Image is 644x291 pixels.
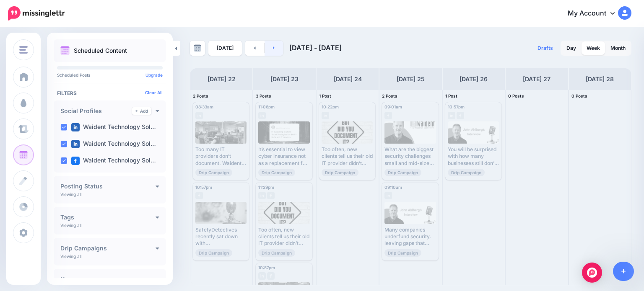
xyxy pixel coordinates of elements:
span: 10:57pm [448,104,465,109]
h4: Filters [57,90,163,96]
h4: [DATE] 25 [397,74,425,84]
img: facebook-square.png [71,157,80,165]
img: linkedin-grey-square.png [384,192,392,199]
a: Add [132,107,151,115]
span: 09:01am [384,104,402,109]
div: You will be surprised with how many businesses still don’t prioritize security, even some large o... [448,146,499,167]
label: Waident Technology Sol… [71,140,156,148]
a: Day [561,41,581,55]
span: 10:22pm [322,104,339,109]
div: Too many IT providers don’t document. Waident does and shares it with clients. 📑 [PERSON_NAME] re... [195,146,247,167]
img: facebook-grey-square.png [195,192,203,199]
span: 0 Posts [571,93,587,98]
span: 10:57pm [258,265,275,270]
h4: Posting Status [60,183,156,189]
p: Viewing all [60,254,81,259]
span: [DATE] - [DATE] [289,44,342,52]
a: My Account [559,3,631,24]
span: Drip Campaign [195,249,232,257]
div: What are the biggest security challenges small and mid-sized businesses face right now? [PERSON_N... [384,146,436,167]
span: 2 Posts [193,93,208,98]
a: [DATE] [208,41,242,56]
h4: Tags [60,214,156,220]
span: Drip Campaign [448,169,485,176]
img: calendar.png [60,46,70,55]
h4: [DATE] 27 [523,74,551,84]
img: linkedin-square.png [71,123,80,131]
span: 0 Posts [508,93,524,98]
span: 3 Posts [256,93,271,98]
span: 2 Posts [382,93,397,98]
span: 11:29pm [258,185,274,190]
span: Drip Campaign [195,169,232,176]
span: 1 Post [319,93,331,98]
h4: Social Profiles [60,108,132,114]
img: facebook-grey-square.png [457,112,464,119]
img: linkedin-grey-square.png [258,192,266,199]
label: Waident Technology Sol… [71,157,156,165]
h4: [DATE] 23 [270,74,299,84]
img: linkedin-square.png [71,140,80,148]
a: Month [605,41,631,55]
img: facebook-grey-square.png [267,192,275,199]
h4: Drip Campaigns [60,245,156,251]
a: Clear All [145,90,163,95]
img: linkedin-grey-square.png [195,112,203,119]
span: Drip Campaign [384,169,421,176]
a: Week [582,41,605,55]
div: Too often, new clients tell us their old IT provider didn’t document anything and wouldn’t share ... [322,146,373,167]
div: It’s essential to view cyber insurance not as a replacement for cybersecurity, but as part of a l... [258,146,309,167]
div: SafetyDetectives recently sat down with [PERSON_NAME], CEO and Founder of Waident Technology Solu... [195,227,247,247]
h4: [DATE] 22 [208,74,236,84]
img: facebook-grey-square.png [384,112,392,119]
span: 08:33am [195,104,213,109]
span: 11:06pm [258,104,275,109]
span: 1 Post [445,93,457,98]
span: Drip Campaign [322,169,358,176]
div: Many companies underfund security, leaving gaps that hackers love to exploit. 💡 [PERSON_NAME] sha... [384,227,436,247]
h4: [DATE] 28 [586,74,614,84]
span: Drip Campaign [258,249,295,257]
span: 09:10am [384,185,402,190]
div: Too often, new clients tell us their old IT provider didn’t document anything and wouldn’t share ... [258,227,309,247]
img: linkedin-grey-square.png [448,112,455,119]
img: facebook-grey-square.png [267,272,275,280]
label: Waident Technology Sol… [71,123,156,131]
p: Scheduled Posts [57,73,163,77]
p: Viewing all [60,192,81,197]
img: calendar-grey-darker.png [194,44,201,52]
img: linkedin-grey-square.png [322,112,329,119]
img: Missinglettr [8,6,65,21]
a: Upgrade [145,72,163,77]
h4: [DATE] 26 [460,74,488,84]
div: Open Intercom Messenger [582,263,602,283]
span: Drafts [538,46,553,51]
h4: Users [60,276,156,282]
p: Viewing all [60,223,81,228]
img: menu.png [19,46,28,54]
span: Drip Campaign [384,249,421,257]
span: Drip Campaign [258,169,295,176]
img: linkedin-grey-square.png [258,112,266,119]
img: linkedin-grey-square.png [258,272,266,280]
span: 10:57pm [195,185,212,190]
p: Scheduled Content [74,48,127,54]
h4: [DATE] 24 [334,74,362,84]
a: Drafts [532,41,558,56]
